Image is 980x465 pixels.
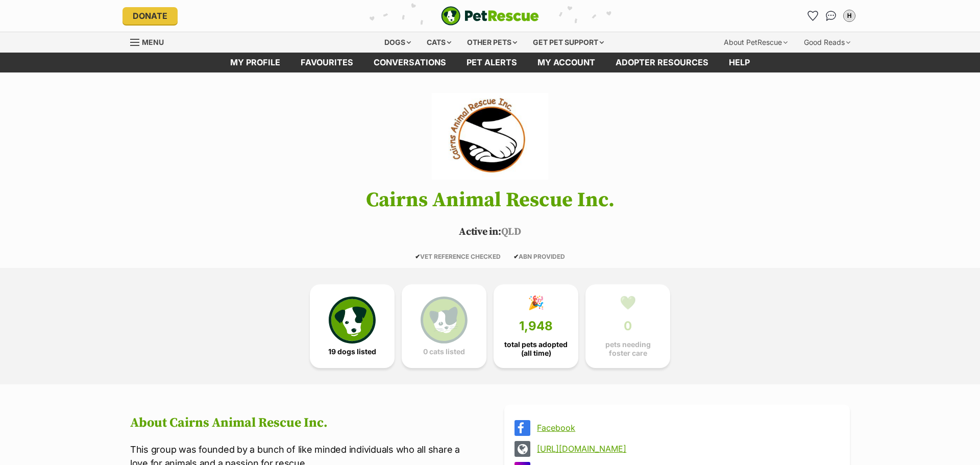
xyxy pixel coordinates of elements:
span: 19 dogs listed [328,348,376,356]
div: Dogs [377,32,418,53]
icon: ✔ [415,253,420,260]
div: Get pet support [526,32,611,53]
ul: Account quick links [804,8,857,24]
a: 19 dogs listed [310,284,395,368]
span: 0 cats listed [423,348,465,356]
span: 1,948 [519,319,553,333]
a: 0 cats listed [402,284,486,368]
h2: About Cairns Animal Rescue Inc. [130,415,476,431]
a: 💚 0 pets needing foster care [585,284,670,368]
div: Cats [420,32,458,53]
img: logo-e224e6f780fb5917bec1dbf3a21bbac754714ae5b6737aabdf751b685950b380.svg [441,6,539,26]
a: Favourites [804,8,821,24]
div: Good Reads [797,32,857,53]
span: VET REFERENCE CHECKED [415,253,501,260]
img: chat-41dd97257d64d25036548639549fe6c8038ab92f7586957e7f3b1b290dea8141.svg [826,11,837,21]
span: Menu [142,38,164,46]
span: ABN PROVIDED [513,253,565,260]
span: pets needing foster care [594,340,661,357]
a: Adopter resources [605,53,719,72]
a: Donate [122,7,178,25]
h1: Cairns Animal Rescue Inc. [115,189,865,211]
div: H [844,11,854,21]
img: Cairns Animal Rescue Inc. [432,93,548,180]
div: Other pets [460,32,524,53]
icon: ✔ [513,253,519,260]
a: Pet alerts [456,53,527,72]
span: 0 [624,319,632,333]
div: About PetRescue [717,32,795,53]
a: My profile [220,53,290,72]
img: cat-icon-068c71abf8fe30c970a85cd354bc8e23425d12f6e8612795f06af48be43a487a.svg [421,297,468,344]
a: PetRescue [441,6,539,26]
a: 🎉 1,948 total pets adopted (all time) [494,284,578,368]
div: 🎉 [528,295,544,310]
a: [URL][DOMAIN_NAME] [537,444,836,453]
p: QLD [115,225,865,240]
a: Conversations [823,8,839,24]
a: Favourites [290,53,363,72]
a: My account [527,53,605,72]
img: petrescue-icon-eee76f85a60ef55c4a1927667547b313a7c0e82042636edf73dce9c88f694885.svg [329,297,376,344]
a: Facebook [537,423,836,432]
a: Menu [130,32,171,51]
button: My account [841,8,857,24]
div: 💚 [620,295,636,310]
a: conversations [363,53,456,72]
span: Active in: [459,226,501,238]
span: total pets adopted (all time) [502,340,570,357]
a: Help [719,53,760,72]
